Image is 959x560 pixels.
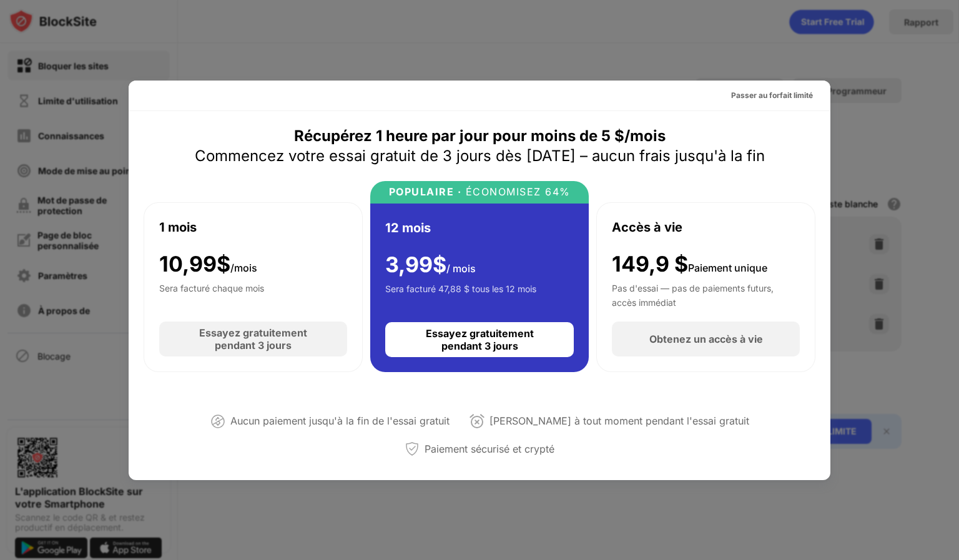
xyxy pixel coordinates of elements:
font: 1 mois [159,220,197,235]
font: Passer au forfait limité [731,91,813,100]
font: Paiement sécurisé et crypté [425,443,554,455]
font: POPULAIRE · [389,185,462,198]
font: / mois [446,262,476,275]
font: Paiement unique [688,262,767,274]
font: 3,99 [385,252,433,277]
font: Essayez gratuitement pendant 3 jours [426,327,534,352]
font: 12 mois [385,220,431,235]
font: Récupérez 1 heure par jour pour moins de 5 $/mois [294,127,666,145]
font: 149,9 $ [612,251,688,277]
font: /mois [230,262,257,274]
font: Pas d'essai — pas de paiements futurs, accès immédiat [612,283,774,307]
font: $ [433,252,446,277]
font: Sera facturé 47,88 $ tous les 12 mois [385,283,536,294]
font: 10,99 [159,251,217,277]
img: ne pas payer [210,414,225,429]
font: Aucun paiement jusqu'à la fin de l'essai gratuit [230,415,450,427]
img: paiement sécurisé [405,441,420,456]
font: Sera facturé chaque mois [159,283,264,293]
font: ÉCONOMISEZ 64% [466,185,571,198]
font: Commencez votre essai gratuit de 3 jours dès [DATE] – aucun frais jusqu'à la fin [195,147,765,165]
font: Essayez gratuitement pendant 3 jours [199,327,307,351]
img: annuler à tout moment [470,414,484,429]
font: $ [217,251,230,277]
font: Obtenez un accès à vie [649,333,763,345]
font: [PERSON_NAME] à tout moment pendant l'essai gratuit [489,415,749,427]
font: Accès à vie [612,220,682,235]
